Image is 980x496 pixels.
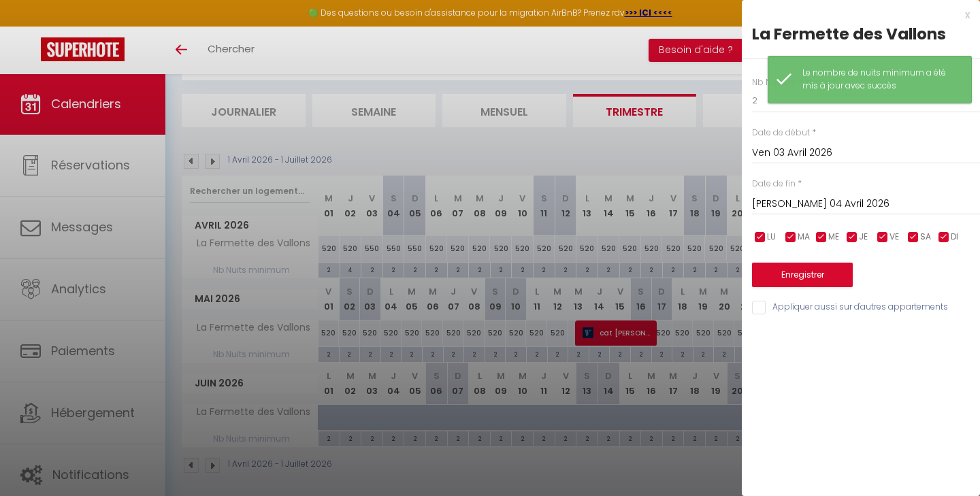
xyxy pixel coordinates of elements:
button: Enregistrer [752,263,853,287]
label: Nb Nuits minimum [752,76,830,89]
div: La Fermette des Vallons [752,23,970,45]
span: VE [889,231,899,244]
span: JE [859,231,868,244]
div: x [742,7,970,23]
span: DI [951,231,958,244]
span: ME [828,231,839,244]
span: SA [920,231,931,244]
label: Date de fin [752,178,796,191]
span: MA [798,231,810,244]
span: LU [767,231,776,244]
label: Date de début [752,127,810,139]
div: Le nombre de nuits minimum a été mis à jour avec succès [802,67,958,93]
